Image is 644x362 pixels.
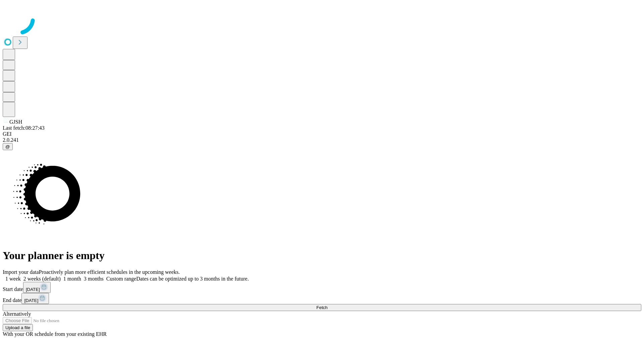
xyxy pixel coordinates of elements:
[3,125,45,131] span: Last fetch: 08:27:43
[63,276,81,282] span: 1 month
[3,282,641,293] div: Start date
[3,311,31,317] span: Alternatively
[3,331,107,337] span: With your OR schedule from your existing EHR
[23,282,51,293] button: [DATE]
[26,287,40,292] span: [DATE]
[316,305,327,310] span: Fetch
[3,324,33,331] button: Upload a file
[106,276,136,282] span: Custom range
[21,293,49,304] button: [DATE]
[9,119,22,125] span: GJSH
[3,143,13,150] button: @
[3,293,641,304] div: End date
[3,269,39,275] span: Import your data
[3,137,641,143] div: 2.0.241
[39,269,180,275] span: Proactively plan more efficient schedules in the upcoming weeks.
[84,276,104,282] span: 3 months
[3,304,641,311] button: Fetch
[24,298,38,303] span: [DATE]
[5,144,10,149] span: @
[5,276,21,282] span: 1 week
[3,131,641,137] div: GEI
[23,276,61,282] span: 2 weeks (default)
[3,249,641,262] h1: Your planner is empty
[136,276,249,282] span: Dates can be optimized up to 3 months in the future.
